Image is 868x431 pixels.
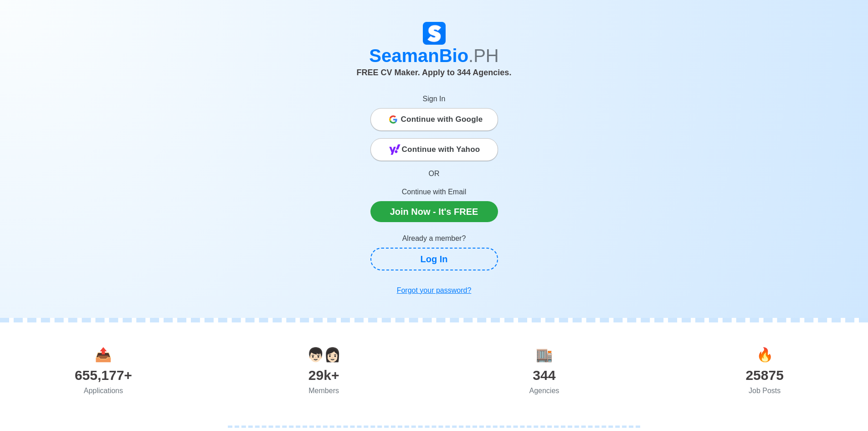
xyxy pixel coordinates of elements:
[370,108,498,131] button: Continue with Google
[401,110,483,129] span: Continue with Google
[181,45,687,67] h1: SeamanBio
[357,68,512,77] span: FREE CV Maker. Apply to 344 Agencies.
[370,233,498,244] p: Already a member?
[397,286,472,294] u: Forgot your password?
[370,281,498,300] a: Forgot your password?
[95,347,112,362] span: applications
[468,46,499,66] span: .PH
[370,187,498,197] p: Continue with Email
[370,138,498,161] button: Continue with Yahoo
[423,22,446,45] img: Logo
[756,347,773,362] span: jobs
[402,140,480,159] span: Continue with Yahoo
[214,365,434,385] div: 29k+
[214,385,434,396] div: Members
[536,347,553,362] span: agencies
[370,201,498,222] a: Join Now - It's FREE
[370,248,498,270] a: Log In
[307,347,341,362] span: users
[434,385,655,396] div: Agencies
[370,93,498,104] p: Sign In
[434,365,655,385] div: 344
[370,168,498,179] p: OR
